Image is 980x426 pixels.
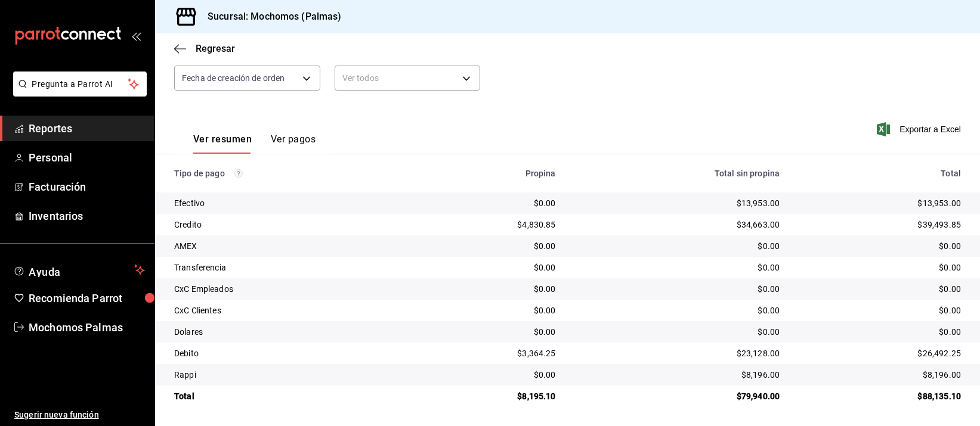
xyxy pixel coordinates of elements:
div: $8,195.10 [422,390,556,402]
div: $0.00 [575,240,780,252]
div: $0.00 [799,304,961,316]
span: Ayuda [29,263,129,277]
button: open_drawer_menu [131,31,141,41]
span: Facturación [29,179,145,195]
div: $88,135.10 [799,390,961,402]
div: $26,492.25 [799,347,961,359]
h3: Sucursal: Mochomos (Palmas) [198,10,342,24]
div: $0.00 [422,197,556,209]
div: Credito [174,219,403,231]
div: $0.00 [575,304,780,316]
span: Recomienda Parrot [29,290,145,306]
span: Regresar [196,43,235,54]
div: CxC Empleados [174,283,403,295]
div: Total [174,390,403,402]
div: $0.00 [575,326,780,338]
div: AMEX [174,240,403,252]
div: Tipo de pago [174,169,403,178]
svg: Los pagos realizados con Pay y otras terminales son montos brutos. [234,169,243,178]
div: $0.00 [799,326,961,338]
div: $23,128.00 [575,347,780,359]
div: $8,196.00 [575,369,780,381]
div: $0.00 [799,240,961,252]
div: Debito [174,347,403,359]
div: Rappi [174,369,403,381]
div: $8,196.00 [799,369,961,381]
div: $0.00 [575,262,780,273]
span: Pregunta a Parrot AI [32,78,128,91]
button: Ver pagos [271,133,316,154]
div: $0.00 [422,240,556,252]
div: $0.00 [799,262,961,273]
span: Inventarios [29,208,145,224]
div: $0.00 [422,283,556,295]
div: $3,364.25 [422,347,556,359]
button: Ver resumen [193,133,252,154]
a: Pregunta a Parrot AI [8,86,147,99]
div: Total sin propina [575,169,780,178]
span: Personal [29,150,145,166]
span: Fecha de creación de orden [182,72,285,84]
div: $0.00 [422,304,556,316]
div: $13,953.00 [799,197,961,209]
div: Dolares [174,326,403,338]
div: $0.00 [422,262,556,273]
div: Propina [422,169,556,178]
div: $13,953.00 [575,197,780,209]
div: $39,493.85 [799,219,961,231]
div: $0.00 [422,326,556,338]
div: $0.00 [799,283,961,295]
button: Pregunta a Parrot AI [13,71,147,97]
div: navigation tabs [193,133,316,154]
div: CxC Clientes [174,304,403,316]
button: Regresar [174,43,235,54]
div: $0.00 [575,283,780,295]
div: Efectivo [174,197,403,209]
div: Total [799,169,961,178]
div: $79,940.00 [575,390,780,402]
div: Transferencia [174,262,403,273]
div: $4,830.85 [422,219,556,231]
span: Mochomos Palmas [29,319,145,335]
span: Reportes [29,120,145,136]
div: $34,663.00 [575,219,780,231]
span: Sugerir nueva función [14,409,145,421]
button: Exportar a Excel [879,122,961,136]
div: $0.00 [422,369,556,381]
div: Ver todos [335,66,481,91]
